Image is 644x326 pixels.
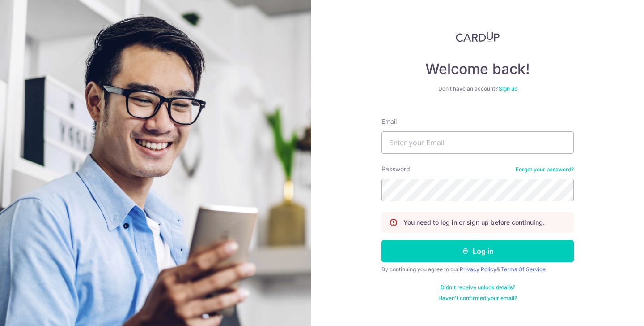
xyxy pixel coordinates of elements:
[441,284,515,291] a: Didn't receive unlock details?
[501,266,546,273] a: Terms Of Service
[381,266,574,273] div: By continuing you agree to our &
[381,165,410,174] label: Password
[381,85,574,92] div: Don’t have an account?
[403,218,545,227] p: You need to log in or sign up before continuing.
[456,31,500,42] img: CardUp Logo
[381,131,574,154] input: Enter your Email
[516,166,574,173] a: Forgot your password?
[381,117,397,126] label: Email
[381,60,574,78] h4: Welcome back!
[381,240,574,262] button: Log in
[499,85,517,92] a: Sign up
[460,266,496,273] a: Privacy Policy
[438,295,517,302] a: Haven't confirmed your email?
